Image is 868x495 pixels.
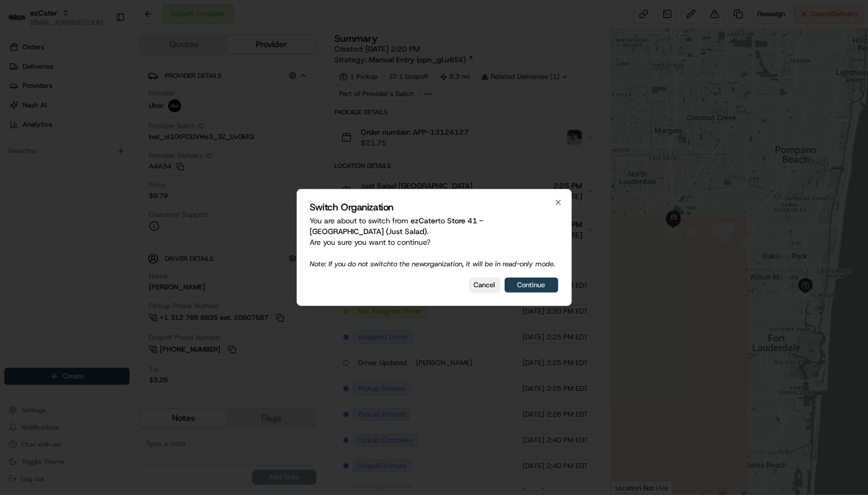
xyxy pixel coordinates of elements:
button: Cancel [469,278,500,293]
button: Continue [505,278,558,293]
span: Note: If you do not switch to the new organization, it will be in read-only mode. [310,259,556,268]
span: ezCater [411,216,439,225]
p: You are about to switch from to . Are you sure you want to continue? [310,215,558,269]
h2: Switch Organization [310,202,558,212]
